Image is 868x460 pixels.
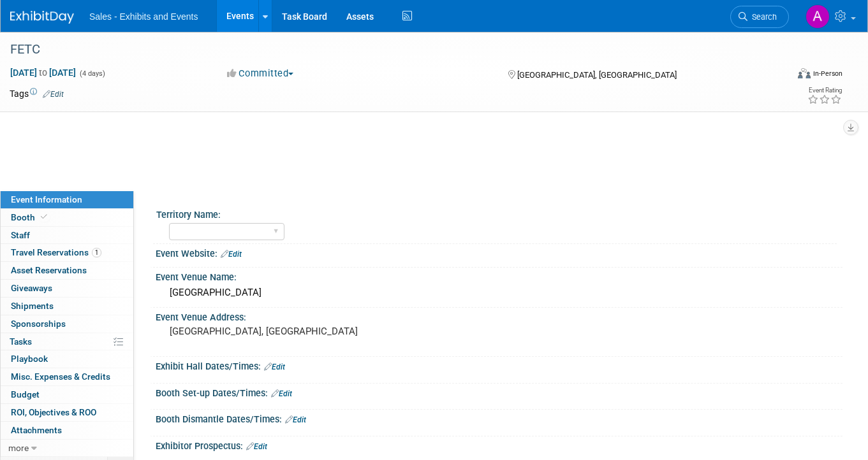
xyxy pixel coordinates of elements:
span: Sales - Exhibits and Events [89,11,198,22]
img: Alexandra Horne [805,4,830,29]
a: Event Information [1,191,133,208]
div: Territory Name: [156,205,837,221]
span: Search [747,12,777,22]
div: [GEOGRAPHIC_DATA] [165,283,833,303]
a: Edit [221,250,242,259]
span: Travel Reservations [11,247,101,257]
a: Edit [264,363,285,371]
img: ExhibitDay [10,11,74,24]
span: ROI, Objectives & ROO [11,407,96,417]
div: Event Rating [807,87,842,94]
td: Tags [10,87,64,100]
a: Edit [271,389,292,398]
span: Shipments [11,301,54,311]
span: 1 [92,248,101,257]
a: Edit [246,442,267,451]
span: Attachments [11,425,62,435]
a: ROI, Objectives & ROO [1,404,133,421]
a: Playbook [1,350,133,368]
a: Tasks [1,333,133,350]
pre: [GEOGRAPHIC_DATA], [GEOGRAPHIC_DATA] [170,326,428,337]
button: Committed [223,67,298,80]
span: Budget [11,389,40,399]
a: Booth [1,209,133,226]
span: more [8,443,29,453]
i: Booth reservation complete [41,213,47,220]
span: Staff [11,230,30,240]
span: (4 days) [78,69,105,78]
span: Booth [11,212,50,222]
div: Exhibit Hall Dates/Times: [156,357,842,373]
span: [GEOGRAPHIC_DATA], [GEOGRAPHIC_DATA] [517,70,677,80]
div: In-Person [813,69,842,78]
a: Giveaways [1,280,133,297]
a: Search [730,6,789,28]
span: Misc. Expenses & Credits [11,371,110,382]
span: Asset Reservations [11,265,87,275]
div: Booth Set-up Dates/Times: [156,384,842,400]
span: [DATE] [DATE] [10,67,77,78]
div: Event Venue Name: [156,268,842,284]
a: Sponsorships [1,315,133,333]
a: more [1,440,133,457]
a: Edit [285,415,306,424]
a: Budget [1,386,133,403]
a: Edit [43,90,64,99]
div: Exhibitor Prospectus: [156,436,842,453]
div: Event Format [719,66,842,85]
div: Booth Dismantle Dates/Times: [156,410,842,426]
a: Asset Reservations [1,262,133,279]
img: Format-Inperson.png [798,68,811,78]
span: Sponsorships [11,319,66,329]
a: Attachments [1,422,133,439]
div: Event Website: [156,244,842,261]
span: Event Information [11,194,82,205]
span: Tasks [10,336,32,347]
a: Misc. Expenses & Credits [1,368,133,385]
a: Shipments [1,298,133,315]
span: Playbook [11,354,48,364]
span: Giveaways [11,283,52,293]
a: Staff [1,227,133,244]
div: FETC [6,38,772,61]
a: Travel Reservations1 [1,244,133,261]
div: Event Venue Address: [156,308,842,324]
span: to [37,68,49,78]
